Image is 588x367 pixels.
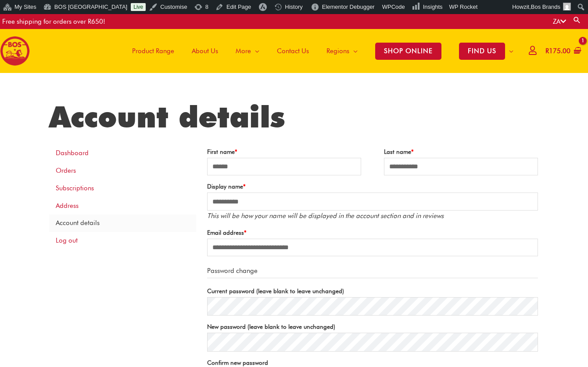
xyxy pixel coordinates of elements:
a: Search button [573,16,581,24]
a: SHOP ONLINE [366,29,450,73]
a: Contact Us [268,29,318,73]
label: Current password (leave blank to leave unchanged) [207,285,538,297]
a: Account details [49,214,196,232]
a: Dashboard [49,145,196,162]
span: R [545,47,549,55]
span: Bos Brands [531,4,560,10]
bdi: 175.00 [545,47,570,55]
a: Subscriptions [49,179,196,197]
label: First name [207,146,361,158]
span: FIND US [459,43,505,60]
nav: Account pages [49,145,196,250]
span: Contact Us [277,38,309,64]
a: More [227,29,268,73]
a: Log out [49,232,196,250]
a: About Us [183,29,227,73]
h1: Account details [49,99,539,134]
a: View Shopping Cart, 1 items [544,41,581,61]
a: Live [131,3,146,11]
em: This will be how your name will be displayed in the account section and in reviews [207,212,444,220]
nav: Site Navigation [117,29,522,73]
span: Regions [326,38,349,64]
span: Product Range [132,38,174,64]
span: About Us [192,38,218,64]
a: Product Range [123,29,183,73]
label: Display name [207,181,538,193]
legend: Password change [207,264,538,278]
div: Free shipping for orders over R650! [2,14,105,29]
a: ZA [553,18,566,25]
label: Email address [207,227,538,239]
span: More [236,38,251,64]
a: Address [49,197,196,214]
label: Last name [384,146,538,158]
a: Orders [49,162,196,180]
span: SHOP ONLINE [375,43,441,60]
a: Regions [318,29,366,73]
label: New password (leave blank to leave unchanged) [207,321,538,333]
